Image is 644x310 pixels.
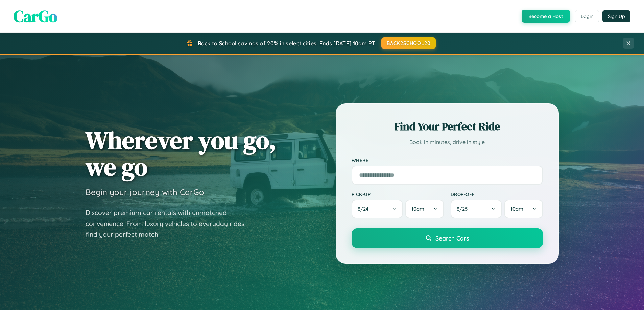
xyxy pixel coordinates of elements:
span: Back to School savings of 20% in select cities! Ends [DATE] 10am PT. [198,40,376,47]
span: 8 / 24 [358,206,372,212]
label: Pick-up [352,191,444,197]
button: BACK2SCHOOL20 [381,37,436,49]
h3: Begin your journey with CarGo [86,187,204,197]
button: 10am [405,200,444,218]
span: 8 / 25 [457,206,471,212]
h1: Wherever you go, we go [86,127,276,180]
span: CarGo [14,5,57,27]
button: 8/25 [451,200,502,218]
p: Book in minutes, drive in style [352,137,543,147]
h2: Find Your Perfect Ride [352,119,543,134]
p: Discover premium car rentals with unmatched convenience. From luxury vehicles to everyday rides, ... [86,207,255,240]
label: Where [352,157,543,163]
button: Become a Host [522,10,570,23]
span: 10am [510,206,523,212]
button: Sign Up [602,10,630,22]
span: Search Cars [435,234,469,242]
button: Login [575,10,599,22]
button: 10am [504,200,543,218]
button: 8/24 [352,200,403,218]
label: Drop-off [451,191,543,197]
button: Search Cars [352,228,543,248]
span: 10am [411,206,424,212]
